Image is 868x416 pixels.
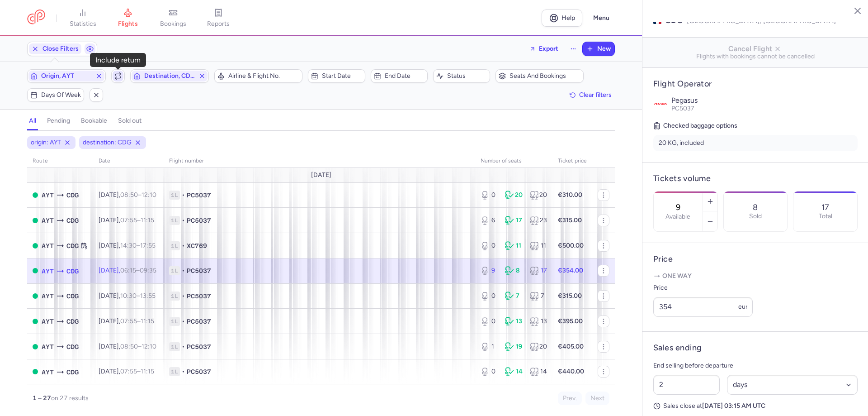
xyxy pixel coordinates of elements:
[505,241,522,250] div: 11
[27,154,93,168] th: route
[371,69,428,83] button: End date
[140,267,156,274] time: 09:35
[164,154,475,168] th: Flight number
[558,292,582,300] strong: €315.00
[505,292,522,301] div: 7
[41,72,92,80] span: Origin, AYT
[120,317,137,325] time: 07:55
[530,292,547,301] div: 7
[160,20,186,28] span: bookings
[481,367,498,376] div: 0
[588,10,615,27] button: Menu
[169,317,180,326] span: 1L
[144,72,195,80] span: Destination, CDG
[120,216,154,224] span: –
[120,267,136,274] time: 06:15
[539,45,558,52] span: Export
[66,241,79,251] span: Charles De Gaulle, Paris, France
[141,368,154,375] time: 11:15
[141,317,154,325] time: 11:15
[433,69,490,83] button: Status
[70,20,96,28] span: statistics
[47,117,70,125] h4: pending
[542,10,582,27] a: Help
[182,317,185,326] span: •
[187,191,211,200] span: PC5037
[481,191,498,200] div: 0
[120,242,156,249] span: –
[311,172,331,179] span: [DATE]
[42,266,54,276] span: AYT
[558,392,582,405] button: Prev.
[120,191,138,199] time: 08:50
[558,242,584,249] strong: €500.00
[585,392,609,405] button: Next
[169,266,180,275] span: 1L
[41,91,81,99] span: Days of week
[505,367,522,376] div: 14
[650,45,861,53] span: Cancel Flight
[120,191,156,199] span: –
[33,394,51,402] strong: 1 – 27
[653,297,753,317] input: ---
[42,241,54,251] span: AYT
[81,117,107,125] h4: bookable
[120,368,137,375] time: 07:55
[42,367,54,377] span: AYT
[187,317,211,326] span: PC5037
[509,72,580,80] span: Seats and bookings
[228,72,299,80] span: Airline & Flight No.
[42,316,54,326] span: AYT
[120,267,156,274] span: –
[182,292,185,301] span: •
[738,303,748,311] span: eur
[530,216,547,225] div: 23
[27,69,106,83] button: Origin, AYT
[558,267,583,274] strong: €354.00
[653,79,858,89] h4: Flight Operator
[187,292,211,301] span: PC5037
[558,343,584,350] strong: €405.00
[95,56,141,64] div: Include return
[182,266,185,275] span: •
[495,69,584,83] button: Seats and bookings
[66,367,79,377] span: Charles De Gaulle, Paris, France
[118,117,142,125] h4: sold out
[530,241,547,250] div: 11
[141,216,154,224] time: 11:15
[42,190,54,200] span: AYT
[27,10,45,26] a: CitizenPlane red outlined logo
[819,213,832,220] p: Total
[385,72,425,80] span: End date
[105,8,151,28] a: flights
[481,241,498,250] div: 0
[169,342,180,351] span: 1L
[169,367,180,376] span: 1L
[653,135,858,151] li: 20 KG, included
[182,241,185,250] span: •
[671,105,694,112] span: PC5037
[481,342,498,351] div: 1
[140,242,156,249] time: 17:55
[552,154,592,168] th: Ticket price
[42,342,54,352] span: AYT
[530,367,547,376] div: 14
[60,8,105,28] a: statistics
[187,216,211,225] span: PC5037
[505,216,522,225] div: 17
[130,69,209,83] button: Destination, CDG
[207,20,230,28] span: reports
[169,216,180,225] span: 1L
[99,267,156,274] span: [DATE],
[66,215,79,225] span: Charles De Gaulle, Paris, France
[653,375,720,395] input: ##
[308,69,365,83] button: Start date
[566,88,615,102] button: Clear filters
[31,138,61,147] span: origin: AYT
[505,342,522,351] div: 19
[187,266,211,275] span: PC5037
[558,216,582,224] strong: €315.00
[169,191,180,200] span: 1L
[182,216,185,225] span: •
[182,191,185,200] span: •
